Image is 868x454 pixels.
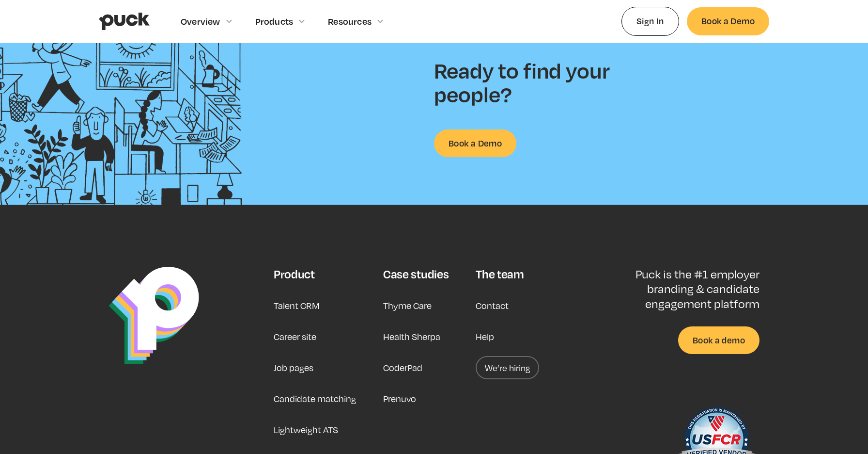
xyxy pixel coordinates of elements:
[383,294,432,317] a: Thyme Care
[181,16,220,27] div: Overview
[434,58,628,106] h2: Ready to find your people?
[476,294,509,317] a: Contact
[604,267,759,311] p: Puck is the #1 employer branding & candidate engagement platform
[476,356,539,379] a: We’re hiring
[274,356,313,379] a: Job pages
[274,418,338,441] a: Lightweight ATS
[621,7,679,35] a: Sign In
[328,16,372,27] div: Resources
[108,267,199,364] img: Puck Logo
[274,267,315,281] div: Product
[476,325,494,348] a: Help
[678,326,759,354] a: Book a demo
[383,356,422,379] a: CoderPad
[383,267,449,281] div: Case studies
[383,387,416,410] a: Prenuvo
[274,387,356,410] a: Candidate matching
[274,325,316,348] a: Career site
[383,325,440,348] a: Health Sherpa
[687,7,769,35] a: Book a Demo
[434,130,516,157] a: Book a Demo
[476,267,524,281] div: The team
[255,16,294,27] div: Products
[274,294,320,317] a: Talent CRM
